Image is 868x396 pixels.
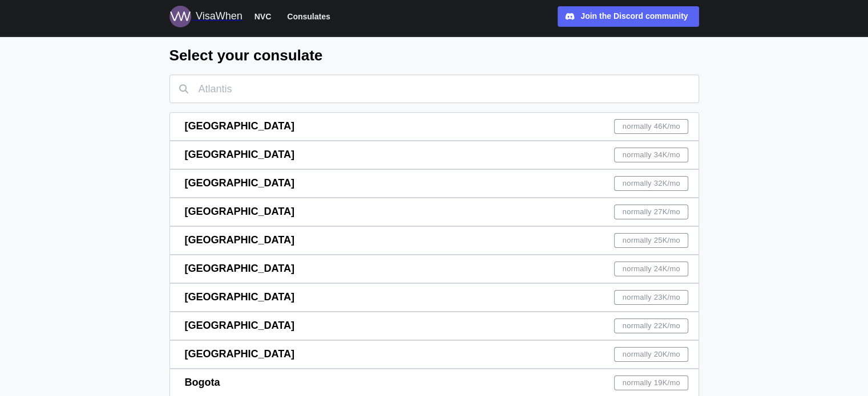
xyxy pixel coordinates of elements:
[623,148,680,162] span: normally 34K /mo
[623,376,680,390] span: normally 19K /mo
[169,283,699,312] a: [GEOGRAPHIC_DATA]normally 23K/mo
[580,10,688,23] div: Join the Discord community
[623,120,680,133] span: normally 46K /mo
[185,177,294,189] span: [GEOGRAPHIC_DATA]
[169,112,699,141] a: [GEOGRAPHIC_DATA]normally 46K/mo
[169,198,699,226] a: [GEOGRAPHIC_DATA]normally 27K/mo
[169,141,699,169] a: [GEOGRAPHIC_DATA]normally 34K/mo
[185,120,294,132] span: [GEOGRAPHIC_DATA]
[169,6,191,27] img: Logo for VisaWhen
[623,177,680,190] span: normally 32K /mo
[623,348,680,361] span: normally 20K /mo
[623,291,680,304] span: normally 23K /mo
[169,340,699,369] a: [GEOGRAPHIC_DATA]normally 20K/mo
[185,320,294,331] span: [GEOGRAPHIC_DATA]
[249,9,277,24] button: NVC
[623,205,680,219] span: normally 27K /mo
[623,234,680,247] span: normally 25K /mo
[196,9,243,25] div: VisaWhen
[169,226,699,255] a: [GEOGRAPHIC_DATA]normally 25K/mo
[185,206,294,217] span: [GEOGRAPHIC_DATA]
[169,46,699,66] h2: Select your consulate
[185,234,294,246] span: [GEOGRAPHIC_DATA]
[169,312,699,340] a: [GEOGRAPHIC_DATA]normally 22K/mo
[558,6,699,27] a: Join the Discord community
[185,348,294,360] span: [GEOGRAPHIC_DATA]
[623,319,680,333] span: normally 22K /mo
[185,263,294,274] span: [GEOGRAPHIC_DATA]
[169,6,243,27] a: Logo for VisaWhen VisaWhen
[255,10,272,23] span: NVC
[623,262,680,276] span: normally 24K /mo
[185,149,294,160] span: [GEOGRAPHIC_DATA]
[185,377,220,388] span: Bogota
[169,75,699,103] input: Atlantis
[185,291,294,303] span: [GEOGRAPHIC_DATA]
[282,9,335,24] button: Consulates
[169,169,699,198] a: [GEOGRAPHIC_DATA]normally 32K/mo
[169,255,699,283] a: [GEOGRAPHIC_DATA]normally 24K/mo
[287,10,330,23] span: Consulates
